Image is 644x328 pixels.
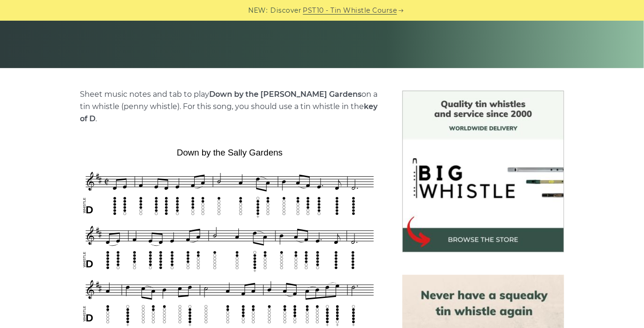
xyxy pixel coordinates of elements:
[303,5,397,16] a: PST10 - Tin Whistle Course
[402,91,564,252] img: BigWhistle Tin Whistle Store
[249,5,268,16] span: NEW:
[271,5,302,16] span: Discover
[209,90,361,99] strong: Down by the [PERSON_NAME] Gardens
[80,88,380,125] p: Sheet music notes and tab to play on a tin whistle (penny whistle). For this song, you should use...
